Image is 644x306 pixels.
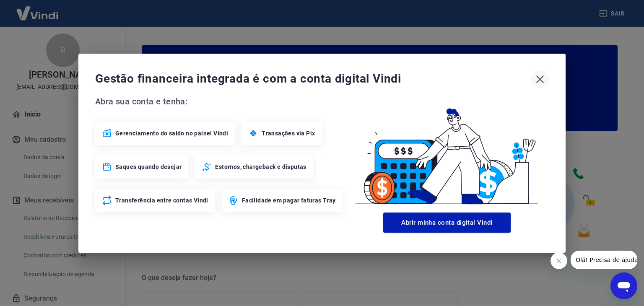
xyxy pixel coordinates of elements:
span: Facilidade em pagar faturas Tray [242,196,336,205]
span: Transações via Pix [262,129,315,137]
iframe: Botão para abrir a janela de mensagens [610,272,637,299]
span: Gestão financeira integrada é com a conta digital Vindi [95,70,531,87]
iframe: Fechar mensagem [551,252,567,269]
span: Estornos, chargeback e disputas [215,163,306,171]
span: Transferência entre contas Vindi [115,196,208,205]
span: Gerenciamento do saldo no painel Vindi [115,129,228,137]
span: Saques quando desejar [115,163,182,171]
span: Olá! Precisa de ajuda? [5,6,70,13]
button: Abrir minha conta digital Vindi [383,213,511,233]
iframe: Mensagem da empresa [571,251,637,269]
img: Good Billing [345,95,549,209]
span: Abra sua conta e tenha: [95,95,345,108]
